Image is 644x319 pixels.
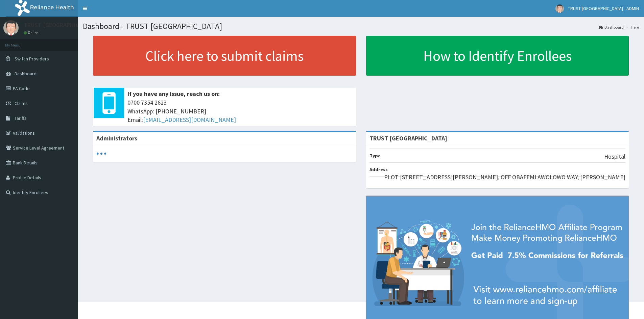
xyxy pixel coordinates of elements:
[15,100,28,106] span: Claims
[369,134,447,142] strong: TRUST [GEOGRAPHIC_DATA]
[93,36,356,76] a: Click here to submit claims
[15,71,37,77] span: Dashboard
[143,116,236,124] a: [EMAIL_ADDRESS][DOMAIN_NAME]
[555,4,564,13] img: User Image
[127,98,353,124] span: 0700 7354 2623 WhatsApp: [PHONE_NUMBER] Email:
[604,152,625,161] p: Hospital
[24,22,120,28] p: TRUST [GEOGRAPHIC_DATA] - ADMIN
[369,166,388,172] b: Address
[3,20,19,35] img: User Image
[96,134,137,142] b: Administrators
[568,5,639,11] span: TRUST [GEOGRAPHIC_DATA] - ADMIN
[24,30,40,35] a: Online
[624,24,639,30] li: Here
[96,149,106,159] svg: audio-loading
[15,56,49,62] span: Switch Providers
[369,153,381,159] b: Type
[83,22,639,31] h1: Dashboard - TRUST [GEOGRAPHIC_DATA]
[384,173,625,182] p: PLOT [STREET_ADDRESS][PERSON_NAME], OFF OBAFEMI AWOLOWO WAY, [PERSON_NAME]
[15,115,27,121] span: Tariffs
[127,90,220,98] b: If you have any issue, reach us on:
[599,24,624,30] a: Dashboard
[366,36,629,76] a: How to Identify Enrollees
